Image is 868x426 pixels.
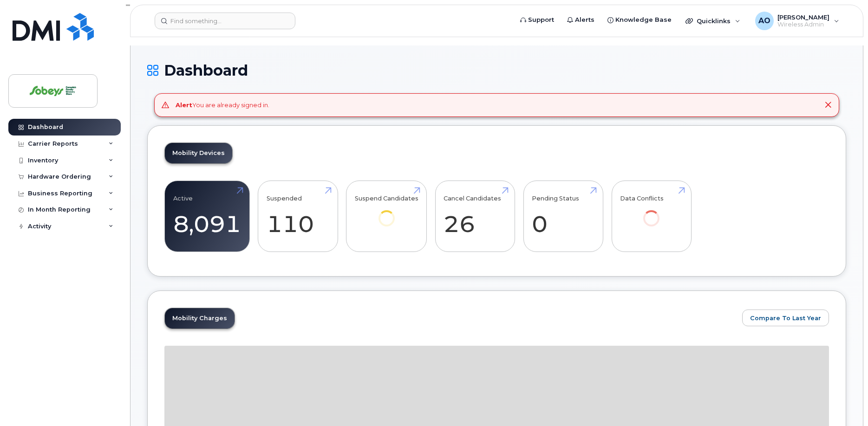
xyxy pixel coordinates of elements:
[165,308,235,329] a: Mobility Charges
[165,143,232,163] a: Mobility Devices
[173,186,241,247] a: Active 8,091
[355,186,418,239] a: Suspend Candidates
[147,62,846,78] h1: Dashboard
[444,186,506,247] a: Cancel Candidates 26
[267,186,329,247] a: Suspended 110
[532,186,594,247] a: Pending Status 0
[620,186,683,239] a: Data Conflicts
[176,101,269,110] div: You are already signed in.
[742,310,829,326] button: Compare To Last Year
[750,314,821,323] span: Compare To Last Year
[176,101,192,109] strong: Alert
